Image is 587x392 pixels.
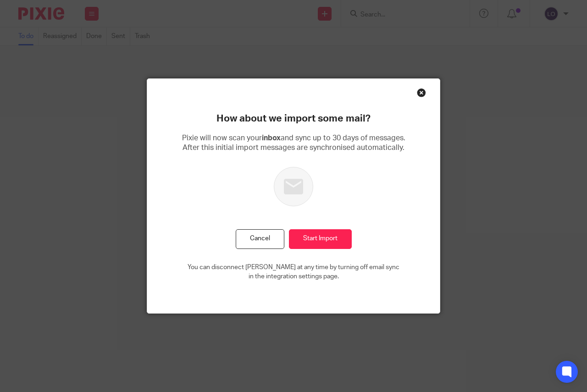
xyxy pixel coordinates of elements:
[182,133,405,153] p: Pixie will now scan your and sync up to 30 days of messages. After this initial import messages a...
[236,229,284,249] button: Cancel
[417,88,426,97] div: Close this dialog window
[216,111,371,127] h2: How about we import some mail?
[188,263,399,282] p: You can disconnect [PERSON_NAME] at any time by turning off email sync in the integration setting...
[289,229,352,249] input: Start Import
[262,134,281,142] b: inbox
